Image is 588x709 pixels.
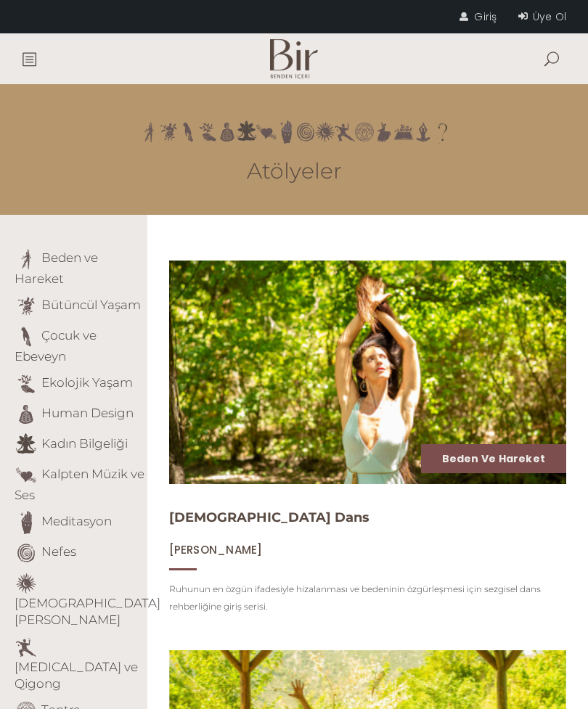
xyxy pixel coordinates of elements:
[15,596,160,627] a: [DEMOGRAPHIC_DATA][PERSON_NAME]
[460,9,497,24] a: Giriş
[169,581,567,615] p: Ruhunun en özgün ifadesiyle hizalanması ve bedeninin özgürleşmesi için sezgisel dans rehberliğine...
[518,9,566,24] a: Üye Ol
[15,467,144,502] a: Kalpten Müzik ve Ses
[15,250,98,286] a: Beden ve Hareket
[41,298,141,312] a: Bütüncül Yaşam
[41,514,112,528] a: Meditasyon
[41,436,128,451] a: Kadın Bilgeliği
[41,544,76,559] a: Nefes
[41,406,134,420] a: Human Design
[270,39,318,79] img: Mobile Logo
[169,542,263,557] span: [PERSON_NAME]
[442,451,545,466] a: Beden ve Hareket
[41,375,133,390] a: Ekolojik Yaşam
[169,509,369,525] a: [DEMOGRAPHIC_DATA] Dans
[15,328,97,364] a: Çocuk ve Ebeveyn
[15,660,138,691] a: [MEDICAL_DATA] ve Qigong
[169,543,263,557] a: [PERSON_NAME]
